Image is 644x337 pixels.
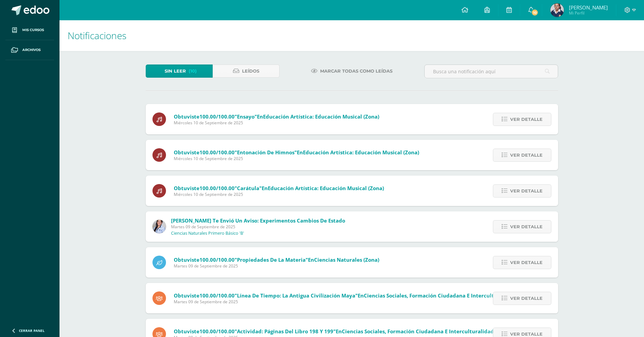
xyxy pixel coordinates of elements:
span: Martes 09 de Septiembre de 2025 [174,299,533,305]
span: Leídos [242,65,259,77]
span: Ver detalle [510,256,543,269]
span: Ver detalle [510,149,543,161]
span: Miércoles 10 de Septiembre de 2025 [174,120,379,126]
span: "Línea de tiempo: La Antigua Civilización Maya" [235,292,358,299]
img: c45156e0c4315c6567920413048186af.png [550,3,564,17]
span: Martes 09 de Septiembre de 2025 [171,224,345,230]
span: Martes 09 de Septiembre de 2025 [174,263,379,269]
span: Notificaciones [68,29,126,42]
a: Archivos [5,40,54,60]
span: (10) [189,65,197,77]
span: Obtuviste en [174,328,511,335]
span: 100.00/100.00 [199,185,235,191]
span: 100.00/100.00 [199,328,235,335]
span: Obtuviste en [174,256,379,263]
span: 100.00/100.00 [199,256,235,263]
span: Obtuviste en [174,292,533,299]
span: Ver detalle [510,221,543,233]
span: "Ensayo" [235,113,257,120]
span: Miércoles 10 de Septiembre de 2025 [174,156,419,161]
span: Obtuviste en [174,113,379,120]
span: "Carátula" [235,185,262,191]
span: Obtuviste en [174,185,384,191]
span: Educación Artística: Educación Musical (Zona) [263,113,379,120]
span: Ver detalle [510,292,543,305]
span: 100.00/100.00 [199,113,235,120]
span: Obtuviste en [174,149,419,156]
span: Sin leer [165,65,186,77]
span: [PERSON_NAME] te envió un aviso: Experimentos cambios de estado [171,217,345,224]
span: Educación Artística: Educación Musical (Zona) [268,185,384,191]
span: [PERSON_NAME] [569,4,608,11]
span: Educación Artística: Educación Musical (Zona) [303,149,419,156]
span: 100.00/100.00 [199,292,235,299]
span: Cerrar panel [19,328,45,333]
span: 10 [531,9,539,16]
a: Sin leer(10) [146,64,213,78]
span: Ciencias Sociales, Formación Ciudadana e Interculturalidad (Zona) [342,328,511,335]
span: Mis cursos [22,27,44,33]
span: "Entonación de Himnos" [235,149,297,156]
a: Marcar todas como leídas [303,64,401,78]
span: "Actividad: páginas del libro 198 y 199" [235,328,336,335]
p: Ciencias Naturales Primero Básico 'B' [171,231,244,236]
input: Busca una notificación aquí [425,65,558,78]
span: Ver detalle [510,113,543,126]
span: Mi Perfil [569,10,608,16]
span: Archivos [22,47,41,53]
a: Mis cursos [5,20,54,40]
a: Leídos [213,64,280,78]
span: Miércoles 10 de Septiembre de 2025 [174,191,384,197]
span: Ciencias Sociales, Formación Ciudadana e Interculturalidad (Zona) [364,292,533,299]
span: Ciencias Naturales (Zona) [314,256,379,263]
img: aa878318b5e0e33103c298c3b86d4ee8.png [152,220,166,233]
span: Ver detalle [510,185,543,197]
span: "Propiedades de la materia" [235,256,308,263]
span: 100.00/100.00 [199,149,235,156]
span: Marcar todas como leídas [320,65,392,77]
